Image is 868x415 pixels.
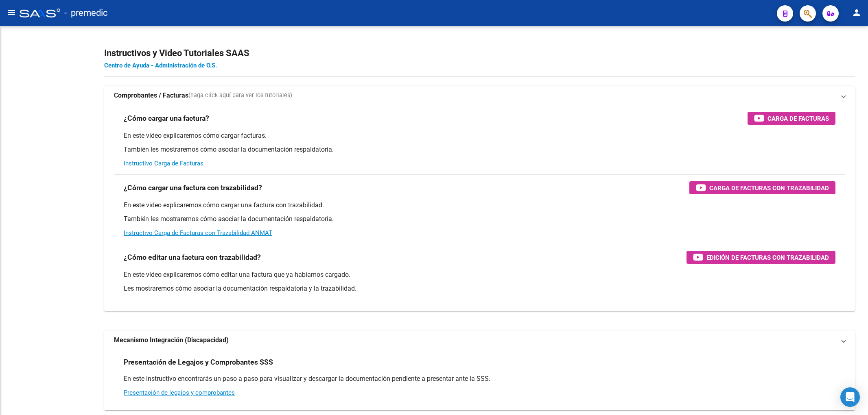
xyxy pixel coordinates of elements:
h3: ¿Cómo cargar una factura? [124,113,209,124]
p: También les mostraremos cómo asociar la documentación respaldatoria. [124,215,835,224]
p: En este instructivo encontrarás un paso a paso para visualizar y descargar la documentación pendi... [124,374,835,383]
button: Edición de Facturas con Trazabilidad [687,251,835,264]
h3: ¿Cómo editar una factura con trazabilidad? [124,252,261,263]
button: Carga de Facturas [748,112,835,125]
mat-expansion-panel-header: Mecanismo Integración (Discapacidad) [104,330,855,350]
p: También les mostraremos cómo asociar la documentación respaldatoria. [124,145,835,154]
span: - premedic [64,4,108,22]
p: En este video explicaremos cómo cargar una factura con trazabilidad. [124,201,835,210]
mat-icon: menu [7,8,16,17]
strong: Comprobantes / Facturas [114,91,188,100]
h3: Presentación de Legajos y Comprobantes SSS [124,356,273,368]
a: Instructivo Carga de Facturas con Trazabilidad ANMAT [124,229,272,237]
mat-icon: person [852,8,861,17]
button: Carga de Facturas con Trazabilidad [689,181,835,194]
a: Instructivo Carga de Facturas [124,160,203,167]
span: (haga click aquí para ver los tutoriales) [188,91,292,100]
mat-expansion-panel-header: Comprobantes / Facturas(haga click aquí para ver los tutoriales) [104,86,855,105]
span: Carga de Facturas [767,113,829,124]
strong: Mecanismo Integración (Discapacidad) [114,336,229,345]
div: Open Intercom Messenger [840,387,860,407]
p: En este video explicaremos cómo editar una factura que ya habíamos cargado. [124,270,835,279]
p: Les mostraremos cómo asociar la documentación respaldatoria y la trazabilidad. [124,284,835,293]
a: Presentación de legajos y comprobantes [124,389,235,396]
span: Edición de Facturas con Trazabilidad [706,252,829,263]
a: Centro de Ayuda - Administración de O.S. [104,62,217,69]
span: Carga de Facturas con Trazabilidad [709,183,829,193]
p: En este video explicaremos cómo cargar facturas. [124,131,835,140]
div: Mecanismo Integración (Discapacidad) [104,350,855,410]
div: Comprobantes / Facturas(haga click aquí para ver los tutoriales) [104,105,855,311]
h2: Instructivos y Video Tutoriales SAAS [104,46,855,61]
h3: ¿Cómo cargar una factura con trazabilidad? [124,182,262,193]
